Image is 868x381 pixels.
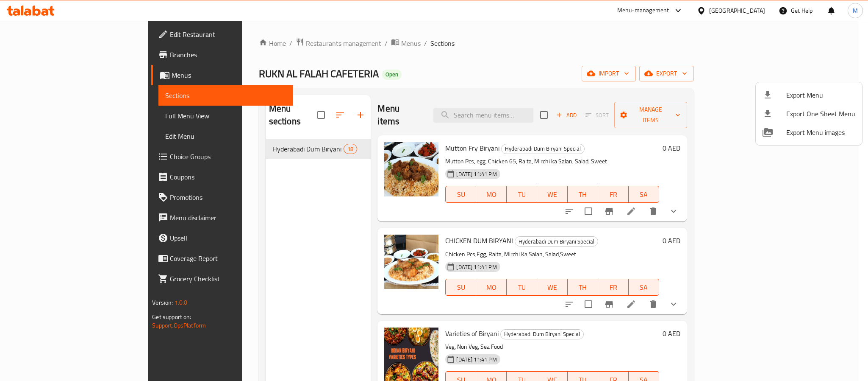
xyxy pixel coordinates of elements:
[756,123,862,142] li: Export Menu images
[756,86,862,104] li: Export menu items
[786,109,855,119] span: Export One Sheet Menu
[786,90,855,100] span: Export Menu
[756,104,862,123] li: Export one sheet menu items
[786,127,855,137] span: Export Menu images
